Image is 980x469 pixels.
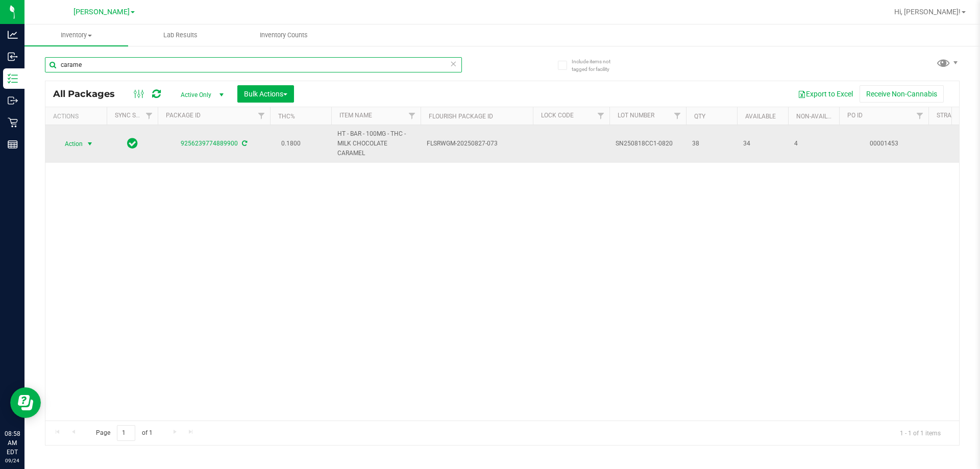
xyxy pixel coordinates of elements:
[894,8,961,16] span: Hi, [PERSON_NAME]!
[616,139,680,149] span: SN250818CC1-0820
[232,24,336,46] a: Inventory Counts
[166,112,201,119] a: Package ID
[339,112,372,119] a: Item Name
[404,107,421,125] a: Filter
[45,57,462,72] input: Search Package ID, Item Name, SKU, Lot or Part Number...
[73,8,130,16] span: [PERSON_NAME]
[117,425,135,441] input: 1
[141,107,158,125] a: Filter
[694,113,705,120] a: Qty
[794,139,833,149] span: 4
[8,30,18,40] inline-svg: Analytics
[912,107,928,125] a: Filter
[84,137,96,151] span: select
[796,113,842,120] a: Non-Available
[10,387,41,418] iframe: Resource center
[53,88,125,100] span: All Packages
[115,112,154,119] a: Sync Status
[8,95,18,106] inline-svg: Outbound
[692,139,731,149] span: 38
[429,113,493,120] a: Flourish Package ID
[870,140,898,147] a: 00001453
[5,457,20,464] p: 09/24
[150,31,211,40] span: Lab Results
[450,57,457,70] span: Clear
[593,107,609,125] a: Filter
[541,112,574,119] a: Lock Code
[791,85,860,103] button: Export to Excel
[127,136,138,151] span: In Sync
[128,24,232,46] a: Lab Results
[860,85,944,103] button: Receive Non-Cannabis
[53,113,103,120] div: Actions
[743,139,782,149] span: 34
[24,24,128,46] a: Inventory
[8,52,18,62] inline-svg: Inbound
[8,117,18,128] inline-svg: Retail
[427,139,527,149] span: FLSRWGM-20250827-073
[337,129,414,159] span: HT - BAR - 100MG - THC - MILK CHOCOLATE CARAMEL
[181,140,238,147] a: 9256239774889900
[745,113,776,120] a: Available
[244,90,287,98] span: Bulk Actions
[892,425,949,440] span: 1 - 1 of 1 items
[572,58,623,73] span: Include items not tagged for facility
[240,140,247,147] span: Sync from Compliance System
[5,429,20,457] p: 08:58 AM EDT
[669,107,686,125] a: Filter
[847,112,863,119] a: PO ID
[276,136,306,151] span: 0.1800
[56,137,83,151] span: Action
[618,112,654,119] a: Lot Number
[24,31,128,40] span: Inventory
[278,113,295,120] a: THC%
[87,425,161,441] span: Page of 1
[8,73,18,84] inline-svg: Inventory
[937,112,958,119] a: Strain
[237,85,294,103] button: Bulk Actions
[8,139,18,150] inline-svg: Reports
[253,107,270,125] a: Filter
[246,31,322,40] span: Inventory Counts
